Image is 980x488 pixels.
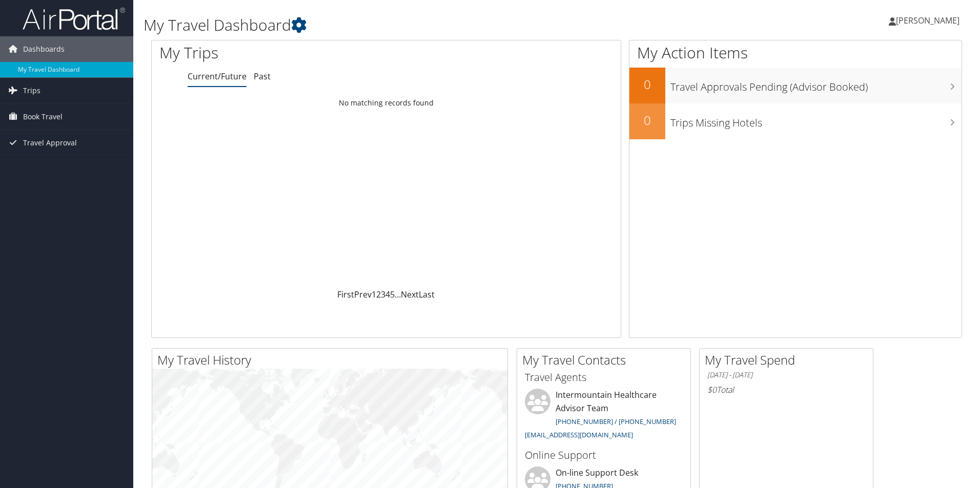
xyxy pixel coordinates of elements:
td: No matching records found [152,94,621,112]
a: Current/Future [188,71,247,82]
h3: Travel Agents [525,370,683,385]
a: Last [419,289,435,300]
a: 1 [372,289,376,300]
span: … [395,289,401,300]
h2: 0 [629,112,665,129]
h1: My Travel Dashboard [144,14,695,36]
a: [PHONE_NUMBER] / [PHONE_NUMBER] [556,417,676,426]
h6: [DATE] - [DATE] [707,370,865,380]
a: 0Trips Missing Hotels [629,103,962,139]
a: 4 [385,289,390,300]
h6: Total [707,384,865,395]
a: [PERSON_NAME] [889,5,970,36]
a: 2 [376,289,381,300]
span: Dashboards [23,36,65,62]
li: Intermountain Healthcare Advisor Team [520,389,688,443]
h1: My Action Items [629,42,962,63]
h2: My Travel History [157,351,507,369]
a: Past [254,71,271,82]
span: [PERSON_NAME] [896,15,959,26]
a: [EMAIL_ADDRESS][DOMAIN_NAME] [525,430,633,439]
a: 5 [390,289,395,300]
span: Trips [23,78,40,103]
h3: Trips Missing Hotels [670,111,962,130]
h2: My Travel Contacts [522,351,690,369]
a: 3 [381,289,385,300]
h2: My Travel Spend [705,351,873,369]
a: 0Travel Approvals Pending (Advisor Booked) [629,68,962,103]
a: First [337,289,354,300]
span: Travel Approval [23,130,77,156]
img: airportal-logo.png [23,7,125,31]
h1: My Trips [159,42,418,63]
h2: 0 [629,76,665,93]
h3: Travel Approvals Pending (Advisor Booked) [670,75,962,94]
h3: Online Support [525,448,683,462]
span: Book Travel [23,104,63,130]
span: $0 [707,384,717,395]
a: Prev [354,289,372,300]
a: Next [401,289,419,300]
